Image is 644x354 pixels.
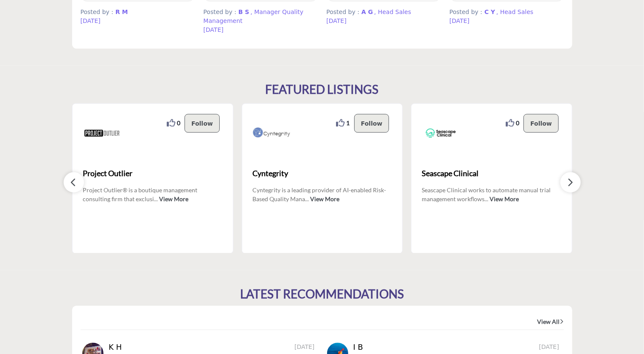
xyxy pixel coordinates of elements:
span: G [368,8,373,15]
a: Project Outlier [83,163,223,185]
span: , Manager Quality Management [204,8,304,24]
a: Seascape Clinical [422,163,562,185]
span: B [238,8,243,15]
p: Posted by : [450,8,564,17]
p: Follow [191,119,213,128]
span: , Head Sales [496,8,533,15]
span: [DATE] [81,17,101,24]
span: ... [305,196,309,203]
span: [DATE] [450,17,470,24]
span: 0 [516,119,519,128]
p: Seascape Clinical works to automate manual trial management workflows [422,186,562,203]
span: ... [154,196,158,203]
span: [DATE] [294,343,317,352]
span: Y [491,8,495,15]
a: View More [310,196,339,203]
h2: LATEST RECOMMENDATIONS [240,287,404,302]
h5: I B [353,343,368,352]
button: Follow [354,114,389,133]
img: Seascape Clinical [422,114,460,152]
img: Project Outlier [83,114,121,152]
h2: FEATURED LISTINGS [266,83,379,97]
span: Seascape Clinical [422,168,562,180]
p: Posted by : [81,8,195,17]
span: ... [484,196,488,203]
span: Cyntegrity [252,168,392,180]
span: Project Outlier [83,168,223,180]
span: R [115,8,120,15]
p: Project Outlier® is a boutique management consulting firm that exclusi [83,186,223,203]
span: , Head Sales [374,8,411,15]
button: Follow [185,114,220,133]
span: S [245,8,249,15]
a: View More [159,196,188,203]
span: M [122,8,128,15]
p: Cyntegrity is a leading provider of AI-enabled Risk-Based Quality Mana [252,186,392,203]
span: C [484,8,489,15]
a: View More [490,196,519,203]
button: Follow [524,114,559,133]
p: Follow [530,119,552,128]
h5: K H [109,343,123,352]
span: 0 [177,119,180,128]
span: [DATE] [539,343,562,352]
span: 1 [347,119,350,128]
a: Cyntegrity [252,163,392,185]
img: Cyntegrity [252,114,291,152]
p: Posted by : [327,8,441,17]
p: Follow [361,119,383,128]
span: [DATE] [327,17,347,24]
span: A [361,8,366,15]
p: Posted by : [204,8,318,25]
span: [DATE] [204,26,224,33]
a: View All [538,318,564,326]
